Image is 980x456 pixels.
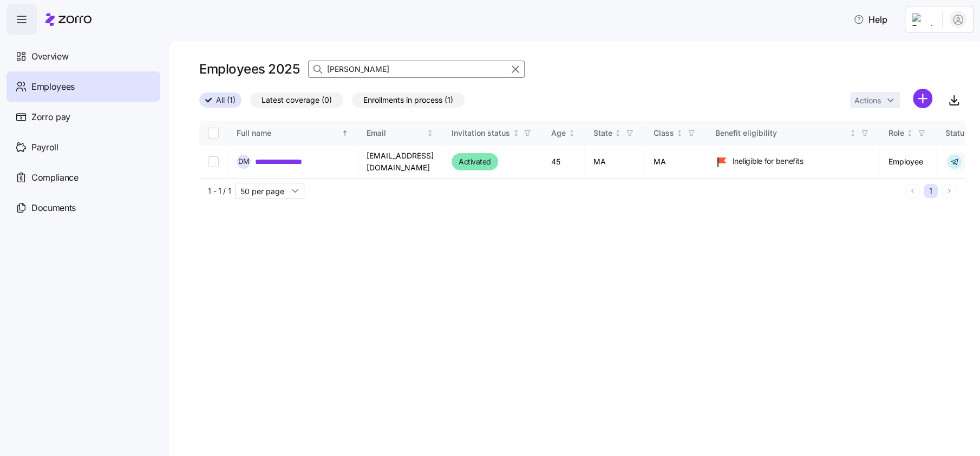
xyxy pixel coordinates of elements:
[551,127,566,139] div: Age
[593,127,612,139] div: State
[924,184,938,198] button: 1
[715,127,847,139] div: Benefit eligibility
[676,129,683,137] div: Not sorted
[849,129,857,137] div: Not sorted
[262,93,332,107] span: Latest coverage (0)
[614,129,622,137] div: Not sorted
[31,171,79,184] span: Compliance
[645,146,707,178] td: MA
[512,129,520,137] div: Not sorted
[31,141,58,154] span: Payroll
[452,127,510,139] div: Invitation status
[31,110,70,124] span: Zorro pay
[854,97,881,104] span: Actions
[228,121,358,146] th: Full nameSorted ascending
[358,121,443,146] th: EmailNot sorted
[880,121,937,146] th: RoleNot sorted
[853,13,887,26] span: Help
[845,9,896,30] button: Help
[426,129,434,137] div: Not sorted
[31,80,75,94] span: Employees
[585,121,645,146] th: StateNot sorted
[850,92,900,108] button: Actions
[645,121,707,146] th: ClassNot sorted
[543,146,585,178] td: 45
[367,127,424,139] div: Email
[358,146,443,178] td: [EMAIL_ADDRESS][DOMAIN_NAME]
[459,155,491,168] span: Activated
[905,184,919,198] button: Previous page
[238,158,250,165] span: D M
[208,128,219,138] input: Select all records
[199,61,299,77] h1: Employees 2025
[880,146,937,178] td: Employee
[568,129,576,137] div: Not sorted
[237,127,339,139] div: Full name
[6,41,160,71] a: Overview
[543,121,585,146] th: AgeNot sorted
[363,93,453,107] span: Enrollments in process (1)
[208,156,219,167] input: Select record 1
[6,102,160,132] a: Zorro pay
[6,162,160,193] a: Compliance
[888,127,904,139] div: Role
[6,71,160,102] a: Employees
[216,93,236,107] span: All (1)
[585,146,645,178] td: MA
[942,184,956,198] button: Next page
[707,121,880,146] th: Benefit eligibilityNot sorted
[6,132,160,162] a: Payroll
[31,201,76,215] span: Documents
[341,129,349,137] div: Sorted ascending
[912,13,933,26] img: Employer logo
[906,129,913,137] div: Not sorted
[443,121,543,146] th: Invitation statusNot sorted
[208,186,231,196] span: 1 - 1 / 1
[913,89,932,108] svg: add icon
[31,50,68,63] span: Overview
[6,193,160,223] a: Documents
[308,61,525,78] input: Search Employees
[654,127,674,139] div: Class
[733,156,803,167] span: Ineligible for benefits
